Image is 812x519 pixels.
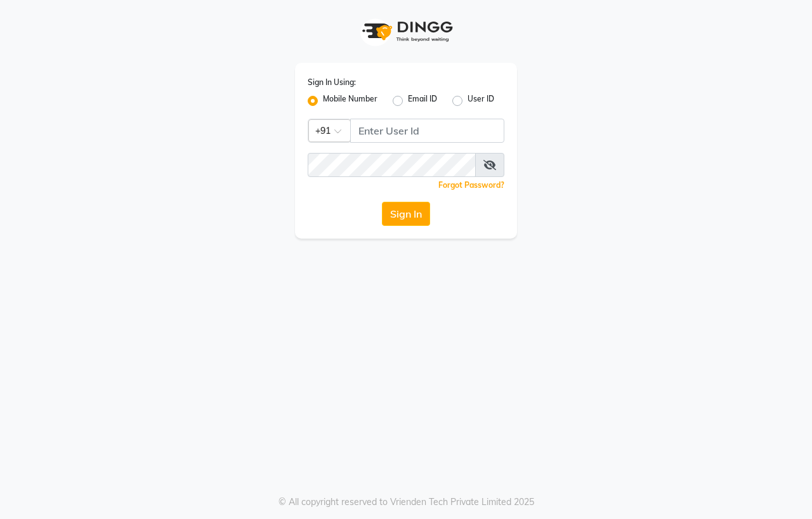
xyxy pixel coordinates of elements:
[382,202,430,226] button: Sign In
[350,119,504,143] input: Username
[308,153,476,177] input: Username
[355,13,457,50] img: logo1.svg
[323,93,377,108] label: Mobile Number
[308,77,356,88] label: Sign In Using:
[468,93,494,108] label: User ID
[438,180,504,190] a: Forgot Password?
[408,93,437,108] label: Email ID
